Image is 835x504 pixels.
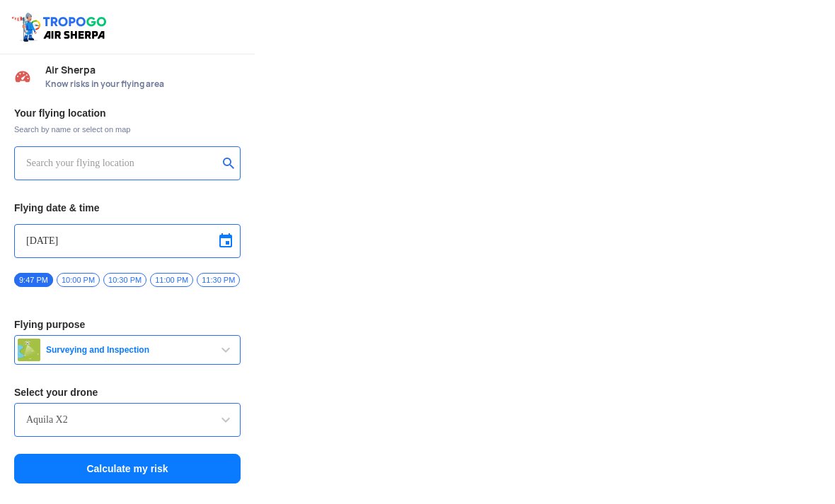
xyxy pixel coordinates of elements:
img: ic_tgdronemaps.svg [11,11,111,43]
span: 10:30 PM [103,273,146,287]
input: Select Date [26,233,229,250]
h3: Your flying location [14,108,241,118]
img: survey.png [18,339,40,361]
button: Calculate my risk [14,454,241,484]
img: Risk Scores [14,68,31,85]
h3: Select your drone [14,387,241,397]
span: 11:00 PM [150,273,193,287]
span: 11:30 PM [197,273,240,287]
span: Surveying and Inspection [40,344,217,356]
button: Surveying and Inspection [14,335,241,365]
span: 10:00 PM [57,273,100,287]
input: Search by name or Brand [26,411,229,428]
span: Air Sherpa [45,64,241,76]
span: 9:47 PM [14,273,53,287]
h3: Flying purpose [14,320,241,329]
span: Search by name or select on map [14,124,241,135]
span: Know risks in your flying area [45,78,241,90]
h3: Flying date & time [14,203,241,213]
input: Search your flying location [26,155,218,172]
